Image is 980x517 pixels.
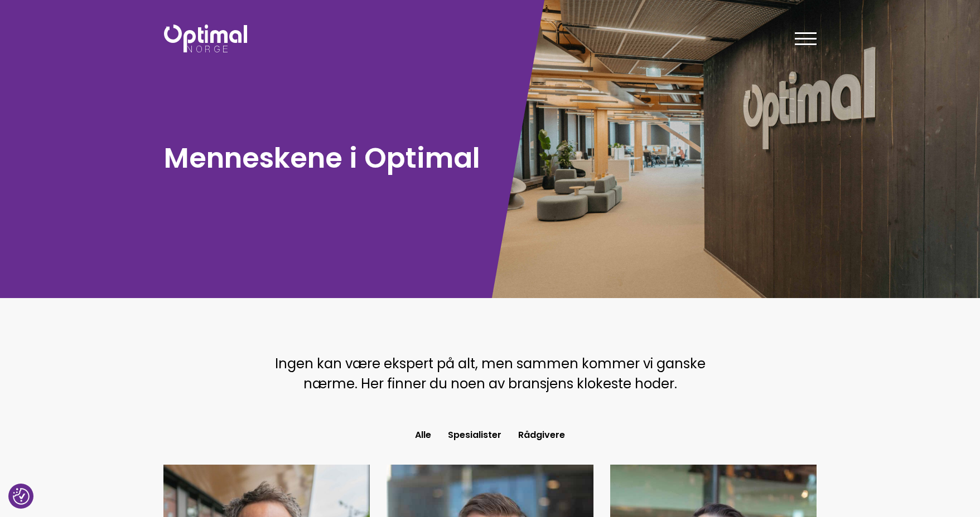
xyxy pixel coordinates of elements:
[164,25,247,52] img: Optimal Norge
[164,140,485,176] h1: Menneskene i Optimal
[275,354,706,393] span: Ingen kan være ekspert på alt, men sammen kommer vi ganske nærme. Her finner du noen av bransjens...
[510,425,573,445] button: Rådgivere
[407,425,440,445] button: Alle
[13,488,30,505] button: Samtykkepreferanser
[13,488,30,505] img: Revisit consent button
[440,425,510,445] button: Spesialister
